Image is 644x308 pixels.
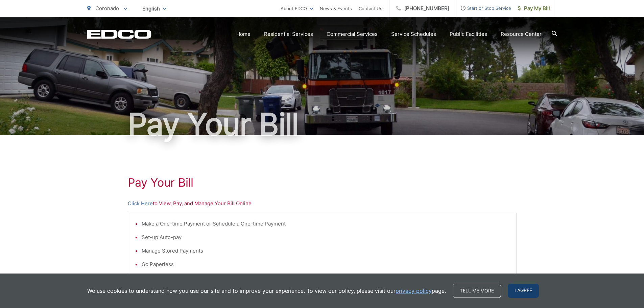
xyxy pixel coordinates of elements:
[264,30,313,38] a: Residential Services
[501,30,542,38] a: Resource Center
[327,30,378,38] a: Commercial Services
[142,247,509,255] li: Manage Stored Payments
[87,29,151,39] a: EDCD logo. Return to the homepage.
[518,4,550,13] span: Pay My Bill
[236,30,251,38] a: Home
[453,284,501,298] a: Tell me more
[95,5,119,11] span: Coronado
[450,30,487,38] a: Public Facilities
[281,4,313,13] a: About EDCO
[142,233,509,241] li: Set-up Auto-pay
[87,287,446,295] p: We use cookies to understand how you use our site and to improve your experience. To view our pol...
[128,199,517,208] p: to View, Pay, and Manage Your Bill Online
[128,199,153,208] a: Click Here
[142,220,509,228] li: Make a One-time Payment or Schedule a One-time Payment
[320,4,352,13] a: News & Events
[128,176,517,189] h1: Pay Your Bill
[87,108,557,141] h1: Pay Your Bill
[142,260,509,268] li: Go Paperless
[391,30,436,38] a: Service Schedules
[396,287,432,295] a: privacy policy
[137,3,171,15] span: English
[508,284,539,298] span: I agree
[359,4,382,13] a: Contact Us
